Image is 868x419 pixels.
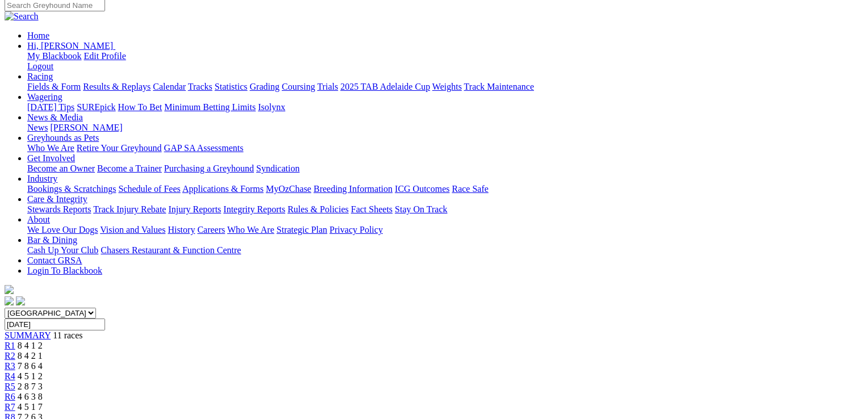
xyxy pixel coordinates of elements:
a: Become an Owner [27,164,95,173]
a: R3 [5,361,15,371]
img: Search [5,11,39,22]
span: 4 5 1 2 [18,371,43,381]
a: Grading [250,82,279,91]
a: Statistics [215,82,248,91]
input: Select date [5,319,105,330]
span: 7 8 6 4 [18,361,43,371]
a: Edit Profile [84,51,126,61]
a: Strategic Plan [277,225,327,234]
a: Contact GRSA [27,255,82,265]
span: 8 4 1 2 [18,341,43,350]
a: R7 [5,402,15,412]
a: Track Injury Rebate [93,204,166,214]
a: SUMMARY [5,330,51,340]
div: Racing [27,82,855,92]
a: Home [27,31,49,40]
div: Industry [27,184,855,194]
a: Trials [317,82,338,91]
a: Chasers Restaurant & Function Centre [101,245,241,255]
div: Get Involved [27,164,855,174]
a: News & Media [27,112,83,122]
span: 8 4 2 1 [18,351,43,361]
a: How To Bet [118,102,162,112]
a: Fields & Form [27,82,81,91]
div: Greyhounds as Pets [27,143,855,153]
a: Track Maintenance [464,82,534,91]
span: 4 5 1 7 [18,402,43,412]
div: Hi, [PERSON_NAME] [27,51,855,72]
a: Syndication [256,164,299,173]
a: About [27,215,50,224]
a: Schedule of Fees [118,184,180,194]
a: Become a Trainer [97,164,162,173]
img: logo-grsa-white.png [5,285,14,294]
a: Who We Are [227,225,274,234]
a: Logout [27,61,53,71]
a: Isolynx [258,102,285,112]
a: Bar & Dining [27,235,77,245]
span: 4 6 3 8 [18,392,43,401]
div: Bar & Dining [27,245,855,255]
a: Retire Your Greyhound [77,143,162,153]
a: We Love Our Dogs [27,225,98,234]
a: R2 [5,351,15,361]
a: Breeding Information [314,184,393,194]
span: Hi, [PERSON_NAME] [27,41,113,51]
a: Bookings & Scratchings [27,184,116,194]
a: Cash Up Your Club [27,245,98,255]
a: R4 [5,371,15,381]
a: Race Safe [452,184,488,194]
a: Care & Integrity [27,194,87,204]
a: [PERSON_NAME] [50,123,122,132]
a: Greyhounds as Pets [27,133,99,143]
a: Results & Replays [83,82,151,91]
a: SUREpick [77,102,115,112]
a: GAP SA Assessments [164,143,244,153]
span: 11 races [53,330,82,340]
a: Racing [27,72,53,81]
a: Tracks [188,82,212,91]
a: Injury Reports [168,204,221,214]
img: twitter.svg [16,296,25,305]
a: Industry [27,174,57,183]
a: 2025 TAB Adelaide Cup [340,82,430,91]
a: Get Involved [27,153,75,163]
a: Privacy Policy [329,225,383,234]
span: R1 [5,341,15,350]
a: Who We Are [27,143,74,153]
div: News & Media [27,123,855,133]
a: Stay On Track [395,204,447,214]
a: Wagering [27,92,62,102]
a: Applications & Forms [182,184,264,194]
span: 2 8 7 3 [18,382,43,391]
a: Fact Sheets [351,204,393,214]
a: Coursing [282,82,315,91]
a: ICG Outcomes [395,184,449,194]
a: Calendar [153,82,186,91]
a: Login To Blackbook [27,266,102,275]
a: R6 [5,392,15,401]
a: Vision and Values [100,225,165,234]
a: News [27,123,48,132]
div: Wagering [27,102,855,112]
a: Careers [197,225,225,234]
a: Hi, [PERSON_NAME] [27,41,115,51]
a: Rules & Policies [287,204,349,214]
a: R5 [5,382,15,391]
div: About [27,225,855,235]
img: facebook.svg [5,296,14,305]
div: Care & Integrity [27,204,855,215]
a: Purchasing a Greyhound [164,164,254,173]
a: MyOzChase [266,184,311,194]
a: My Blackbook [27,51,82,61]
a: Minimum Betting Limits [164,102,256,112]
a: [DATE] Tips [27,102,74,112]
a: Integrity Reports [223,204,285,214]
